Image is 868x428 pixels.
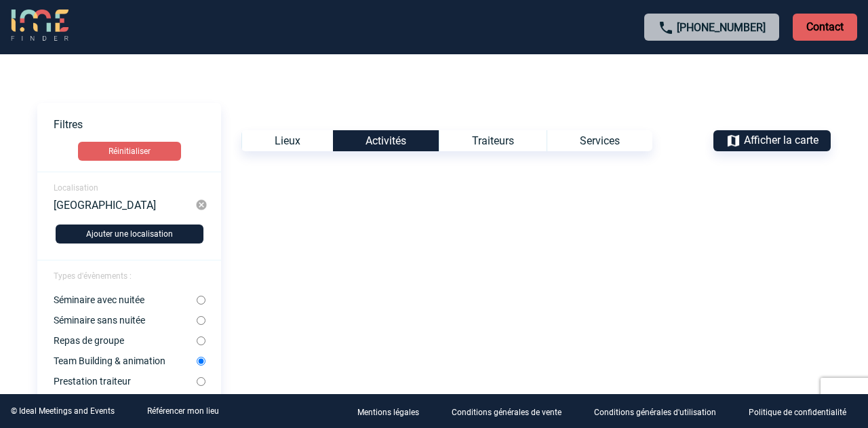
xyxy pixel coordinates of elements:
[54,294,197,305] label: Séminaire avec nuitée
[347,405,441,418] a: Mentions légales
[744,134,818,147] span: Afficher la carte
[56,225,203,244] button: Ajouter une localisation
[441,405,583,418] a: Conditions générales de vente
[37,142,221,161] a: Réinitialiser
[11,406,115,416] div: © Ideal Meetings and Events
[793,14,857,41] p: Contact
[583,405,738,418] a: Conditions générales d'utilisation
[54,355,197,366] label: Team Building & animation
[147,406,219,416] a: Référencer mon lieu
[54,118,221,131] p: Filtres
[333,130,439,151] div: Activités
[54,376,197,387] label: Prestation traiteur
[594,408,716,417] p: Conditions générales d'utilisation
[357,408,419,417] p: Mentions légales
[54,335,197,346] label: Repas de groupe
[195,199,208,211] img: cancel-24-px-g.png
[54,315,197,326] label: Séminaire sans nuitée
[452,408,561,417] p: Conditions générales de vente
[677,21,766,34] a: [PHONE_NUMBER]
[738,405,868,418] a: Politique de confidentialité
[547,130,652,151] div: Services
[658,20,674,36] img: call-24-px.png
[78,142,181,161] button: Réinitialiser
[54,183,98,193] span: Localisation
[241,130,333,151] div: Lieux
[54,271,132,281] span: Types d'évènements :
[749,408,846,417] p: Politique de confidentialité
[439,130,547,151] div: Traiteurs
[54,199,195,211] div: [GEOGRAPHIC_DATA]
